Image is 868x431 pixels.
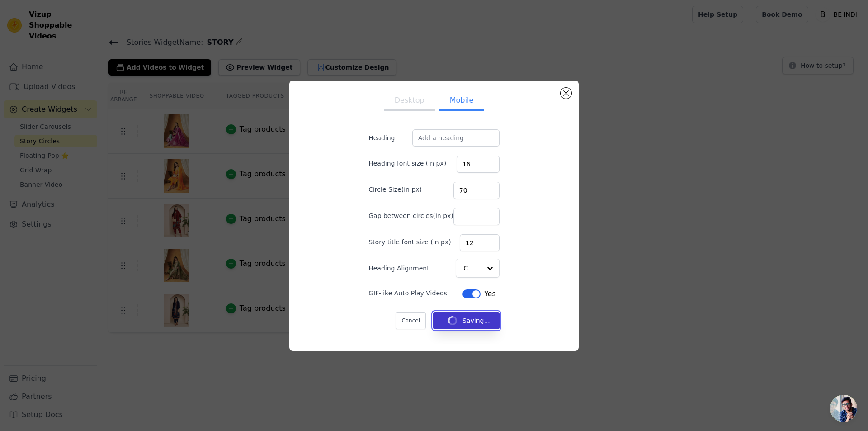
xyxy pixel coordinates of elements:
label: Gap between circles(in px) [368,211,453,220]
button: Saving... [433,312,500,329]
span: Yes [484,289,496,299]
button: Desktop [384,91,435,111]
label: Heading font size (in px) [368,159,446,168]
label: Story title font size (in px) [368,237,451,246]
label: Circle Size(in px) [368,185,422,194]
button: Cancel [396,312,426,329]
input: Add a heading [412,129,500,147]
a: Open chat [830,395,857,422]
label: GIF-like Auto Play Videos [368,289,447,298]
label: Heading [368,133,412,142]
button: Close modal [561,88,571,99]
label: Heading Alignment [368,264,431,273]
button: Mobile [439,91,484,111]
